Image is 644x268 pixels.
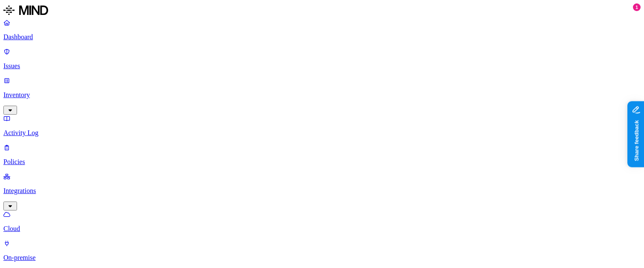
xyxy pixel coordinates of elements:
p: On-premise [3,254,641,262]
img: MIND [3,3,48,17]
p: Dashboard [3,33,641,41]
div: 1 [633,3,641,11]
p: Policies [3,158,641,166]
a: Dashboard [3,19,641,41]
p: Issues [3,62,641,70]
a: MIND [3,3,641,19]
a: Inventory [3,77,641,113]
a: Integrations [3,173,641,209]
a: On-premise [3,239,641,262]
p: Activity Log [3,129,641,137]
p: Integrations [3,187,641,195]
a: Issues [3,48,641,70]
a: Policies [3,144,641,166]
p: Inventory [3,91,641,99]
a: Activity Log [3,115,641,137]
p: Cloud [3,225,641,233]
a: Cloud [3,210,641,233]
